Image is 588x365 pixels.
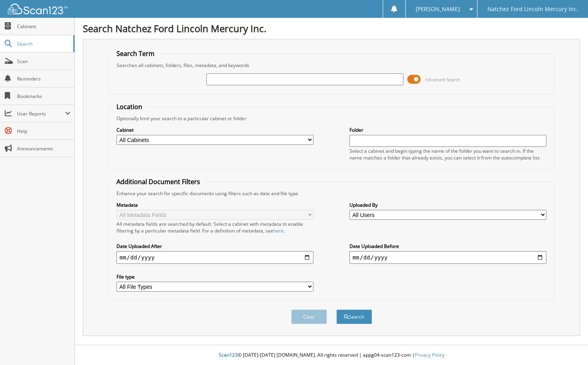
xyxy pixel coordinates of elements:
[75,346,588,365] div: © [DATE]-[DATE] [DOMAIN_NAME]. All rights reserved | appg04-scan123-com |
[116,273,313,280] label: File type
[349,202,546,208] label: Uploaded By
[113,49,158,58] legend: Search Term
[116,202,313,208] label: Metadata
[8,4,67,14] img: scan123-logo-white.svg
[17,58,71,65] span: Scan
[219,352,238,358] span: Scan123
[116,251,313,264] input: start
[113,62,551,69] div: Searches all cabinets, folders, files, metadata, and keywords
[113,177,204,186] legend: Additional Document Filters
[17,110,65,117] span: User Reports
[17,40,69,47] span: Search
[336,309,372,324] button: Search
[113,115,551,122] div: Optionally limit your search to a particular cabinet or folder
[113,190,551,197] div: Enhance your search for specific documents using filters such as date and file type.
[349,251,546,264] input: end
[425,77,460,83] span: Advanced Search
[17,145,71,152] span: Announcements
[83,22,580,35] h1: Search Natchez Ford Lincoln Mercury Inc.
[113,102,146,111] legend: Location
[116,243,313,250] label: Date Uploaded After
[415,352,445,358] a: Privacy Policy
[116,221,313,234] div: All metadata fields are searched by default. Select a cabinet with metadata to enable filtering b...
[349,243,546,250] label: Date Uploaded Before
[291,309,327,324] button: Clear
[416,7,460,12] span: [PERSON_NAME]
[273,227,284,234] a: here
[17,23,71,30] span: Cabinets
[349,127,546,133] label: Folder
[349,148,546,161] div: Select a cabinet and begin typing the name of the folder you want to search in. If the name match...
[116,127,313,133] label: Cabinet
[17,93,71,100] span: Bookmarks
[17,128,71,134] span: Help
[548,327,588,365] iframe: Chat Widget
[487,7,578,12] span: Natchez Ford Lincoln Mercury Inc.
[17,75,71,82] span: Reminders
